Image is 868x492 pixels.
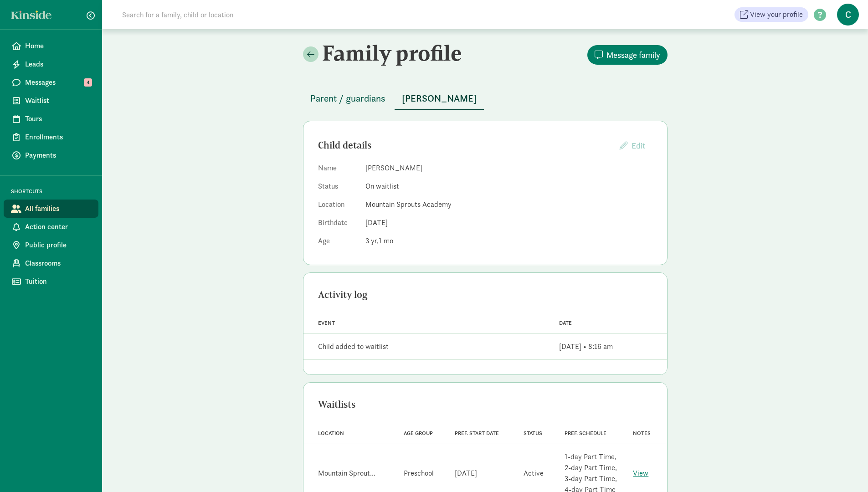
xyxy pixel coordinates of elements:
a: Parent / guardians [303,93,393,104]
button: Message family [587,45,668,65]
div: Waitlists [318,397,652,412]
span: Public profile [25,240,91,251]
span: Home [25,41,91,51]
dd: Mountain Sprouts Academy [365,199,652,210]
span: Payments [25,150,91,161]
span: Leads [25,59,91,70]
span: Enrollments [25,132,91,143]
button: [PERSON_NAME] [395,87,484,110]
span: Tours [25,113,91,124]
div: [DATE] [455,468,477,479]
a: [PERSON_NAME] [395,93,484,104]
span: Pref. start date [455,430,499,436]
a: Payments [4,146,98,164]
span: 1 [379,236,393,246]
span: Action center [25,221,91,232]
span: Tuition [25,276,91,287]
span: Message family [606,49,660,61]
iframe: Chat Widget [822,448,868,492]
span: Waitlist [25,95,91,106]
a: Action center [4,218,98,236]
span: [PERSON_NAME] [402,91,477,106]
span: Messages [25,77,91,88]
h2: Family profile [303,40,483,66]
dt: Location [318,199,358,214]
dt: Age [318,236,358,250]
span: All families [25,203,91,214]
a: Tuition [4,272,98,291]
a: All families [4,200,98,218]
a: Classrooms [4,254,98,272]
dt: Birthdate [318,217,358,232]
span: Notes [633,430,651,436]
div: Mountain Sprout... [318,468,375,479]
span: Location [318,430,344,436]
span: [DATE] [365,218,388,227]
dt: Name [318,163,358,177]
span: Parent / guardians [310,91,385,106]
span: Age Group [404,430,433,436]
dd: [PERSON_NAME] [365,163,652,174]
a: View [633,468,648,478]
input: Search for a family, child or location [117,5,372,24]
a: Messages 4 [4,73,98,92]
div: Child details [318,138,612,153]
span: Classrooms [25,258,91,269]
div: [DATE] • 8:16 am [559,341,613,352]
span: Status [524,430,542,436]
dt: Status [318,181,358,195]
span: Pref. Schedule [565,430,606,436]
span: View your profile [750,9,803,20]
a: Waitlist [4,92,98,110]
a: Public profile [4,236,98,254]
a: Home [4,37,98,55]
button: Parent / guardians [303,87,393,109]
span: Date [559,320,572,326]
a: Enrollments [4,128,98,146]
span: C [837,4,859,26]
div: Active [524,468,544,479]
button: Edit [612,136,652,155]
a: Tours [4,110,98,128]
div: Preschool [404,468,434,479]
dd: On waitlist [365,181,652,192]
span: Event [318,320,335,326]
span: 3 [365,236,379,246]
span: 4 [84,78,92,87]
div: Activity log [318,287,652,302]
span: Edit [632,140,645,151]
a: Leads [4,55,98,73]
a: View your profile [734,7,808,22]
div: Child added to waitlist [318,341,389,352]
